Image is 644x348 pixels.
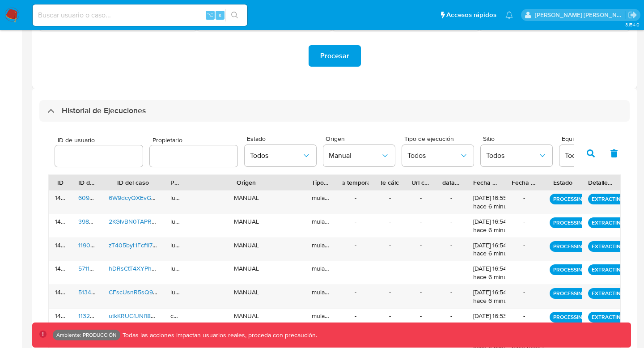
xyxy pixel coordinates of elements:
a: Notificaciones [505,11,513,19]
p: Todas las acciones impactan usuarios reales, proceda con precaución. [120,331,317,340]
span: ⌥ [207,11,213,19]
a: Salir [628,10,637,20]
p: stella.andriano@mercadolibre.com [535,11,625,19]
button: search-icon [225,9,244,21]
span: 3.154.0 [625,21,640,28]
input: Buscar usuario o caso... [33,9,247,21]
p: Ambiente: PRODUCCIÓN [56,333,117,337]
span: Accesos rápidos [446,10,496,20]
span: s [219,11,221,19]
